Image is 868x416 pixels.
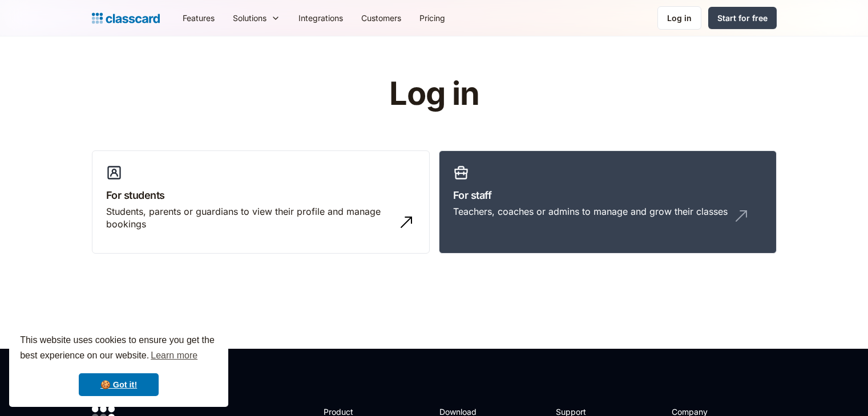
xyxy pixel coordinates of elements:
a: dismiss cookie message [79,373,159,396]
h3: For staff [453,187,762,203]
div: Solutions [224,5,289,31]
div: Solutions [233,12,267,24]
a: Log in [657,6,701,30]
div: Students, parents or guardians to view their profile and manage bookings [106,205,393,231]
a: For staffTeachers, coaches or admins to manage and grow their classes [439,150,777,254]
a: home [92,10,160,26]
a: learn more about cookies [149,347,199,364]
a: Start for free [708,7,777,29]
div: Log in [667,12,692,24]
a: Customers [352,5,410,31]
span: This website uses cookies to ensure you get the best experience on our website. [20,333,217,364]
a: Features [173,5,224,31]
a: Integrations [289,5,352,31]
a: Pricing [410,5,454,31]
div: cookieconsent [9,323,228,407]
h1: Log in [253,76,615,112]
div: Start for free [717,12,768,24]
a: For studentsStudents, parents or guardians to view their profile and manage bookings [92,150,430,254]
h3: For students [106,187,415,203]
div: Teachers, coaches or admins to manage and grow their classes [453,205,728,218]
